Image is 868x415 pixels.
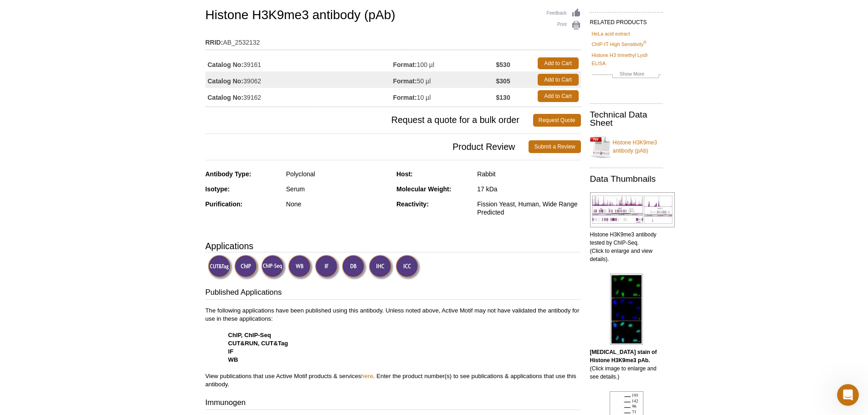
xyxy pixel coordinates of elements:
[393,55,496,72] td: 100 µl
[205,397,581,410] h3: Immunogen
[592,51,661,67] a: Histone H3 trimethyl Lys9 ELISA
[837,384,859,406] iframe: Intercom live chat
[496,93,510,102] strong: $130
[477,185,580,193] div: 17 kDa
[205,239,581,253] h3: Applications
[288,255,313,280] img: Western Blot Validated
[538,74,579,86] a: Add to Cart
[205,8,581,24] h1: Histone H3K9me3 antibody (pAb)
[395,255,421,280] img: Immunocytochemistry Validated
[205,140,529,153] span: Product Review
[533,114,581,127] a: Request Quote
[228,340,288,347] strong: CUT&RUN, CUT&Tag
[477,170,580,178] div: Rabbit
[205,55,393,72] td: 39161
[205,38,223,46] strong: RRID:
[496,61,510,69] strong: $530
[538,57,579,69] a: Add to Cart
[208,255,233,280] img: CUT&Tag Validated
[590,111,663,127] h2: Technical Data Sheet
[205,185,230,193] strong: Isotype:
[477,200,580,216] div: Fission Yeast, Human, Wide Range Predicted
[205,287,581,300] h3: Published Applications
[234,255,259,280] img: ChIP Validated
[205,307,581,389] p: The following applications have been published using this antibody. Unless noted above, Active Mo...
[547,8,581,18] a: Feedback
[286,185,390,193] div: Serum
[590,192,675,227] img: Histone H3K9me3 antibody tested by ChIP-Seq.
[205,114,533,127] span: Request a quote for a bulk order
[393,88,496,104] td: 10 µl
[228,332,271,338] strong: ChIP, ChIP-Seq
[529,140,580,153] a: Submit a Review
[205,33,581,47] td: AB_2532132
[396,170,413,178] strong: Host:
[396,200,429,208] strong: Reactivity:
[286,170,390,178] div: Polyclonal
[205,170,252,178] strong: Antibody Type:
[208,61,244,69] strong: Catalog No:
[538,90,579,102] a: Add to Cart
[261,255,286,280] img: ChIP-Seq Validated
[342,255,367,280] img: Dot Blot Validated
[590,231,663,263] p: Histone H3K9me3 antibody tested by ChIP-Seq. (Click to enlarge and view details).
[396,185,451,193] strong: Molecular Weight:
[590,12,663,28] h2: RELATED PRODUCTS
[590,349,657,364] b: [MEDICAL_DATA] stain of Histone H3K9me3 pAb.
[590,175,663,183] h2: Data Thumbnails
[228,356,238,363] strong: WB
[393,72,496,88] td: 50 µl
[592,30,630,38] a: HeLa acid extract
[590,133,663,160] a: Histone H3K9me3 antibody (pAb)
[496,77,510,85] strong: $305
[286,200,390,208] div: None
[590,348,663,381] p: (Click image to enlarge and see details.)
[205,200,243,208] strong: Purification:
[315,255,340,280] img: Immunofluorescence Validated
[643,41,647,45] sup: ®
[205,88,393,104] td: 39162
[610,274,643,345] img: Histone H3K9me3 antibody (pAb) tested by immunofluorescence.
[208,93,244,102] strong: Catalog No:
[205,72,393,88] td: 39062
[208,77,244,85] strong: Catalog No:
[228,348,234,355] strong: IF
[393,77,417,85] strong: Format:
[393,93,417,102] strong: Format:
[547,20,581,31] a: Print
[361,373,373,379] a: here
[592,70,661,80] a: Show More
[393,61,417,69] strong: Format:
[369,255,394,280] img: Immunohistochemistry Validated
[592,40,647,48] a: ChIP-IT High Sensitivity®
